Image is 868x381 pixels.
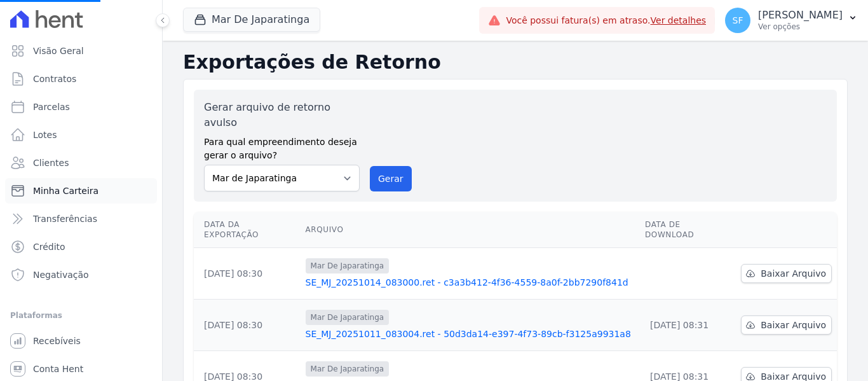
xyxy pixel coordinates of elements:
[194,248,301,300] td: [DATE] 08:30
[741,315,832,335] a: Baixar Arquivo
[10,308,152,323] div: Plataformas
[204,100,360,130] label: Gerar arquivo de retorno avulso
[33,268,89,281] span: Negativação
[33,184,98,197] span: Minha Carteira
[5,66,157,92] a: Contratos
[33,45,84,57] span: Visão Geral
[301,212,640,248] th: Arquivo
[306,328,635,340] a: SE_MJ_20251011_083004.ret - 50d3da14-e397-4f73-89cb-f3125a9931a8
[741,264,832,283] a: Baixar Arquivo
[33,363,83,375] span: Conta Hent
[761,267,826,280] span: Baixar Arquivo
[5,122,157,148] a: Lotes
[33,335,81,347] span: Recebíveis
[5,150,157,176] a: Clientes
[183,51,848,74] h2: Exportações de Retorno
[33,100,70,113] span: Parcelas
[5,262,157,287] a: Negativação
[733,16,743,25] span: SF
[194,300,301,351] td: [DATE] 08:30
[370,166,412,191] button: Gerar
[506,14,706,27] span: Você possui fatura(s) em atraso.
[194,212,301,248] th: Data da Exportação
[204,130,360,162] label: Para qual empreendimento deseja gerar o arquivo?
[33,156,69,169] span: Clientes
[306,258,390,274] span: Mar De Japaratinga
[306,361,390,377] span: Mar De Japaratinga
[5,234,157,260] a: Crédito
[33,212,97,225] span: Transferências
[33,240,65,253] span: Crédito
[33,128,57,141] span: Lotes
[306,276,635,289] a: SE_MJ_20251014_083000.ret - c3a3b412-4f36-4559-8a0f-2bb7290f841d
[183,8,320,32] button: Mar De Japaratinga
[5,94,157,120] a: Parcelas
[33,73,76,85] span: Contratos
[758,22,843,32] p: Ver opções
[651,15,707,25] a: Ver detalhes
[715,3,868,38] button: SF [PERSON_NAME] Ver opções
[306,310,390,325] span: Mar De Japaratinga
[5,38,157,64] a: Visão Geral
[5,178,157,204] a: Minha Carteira
[640,212,736,248] th: Data de Download
[5,328,157,354] a: Recebíveis
[758,9,843,22] p: [PERSON_NAME]
[640,300,736,351] td: [DATE] 08:31
[5,206,157,232] a: Transferências
[761,319,826,331] span: Baixar Arquivo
